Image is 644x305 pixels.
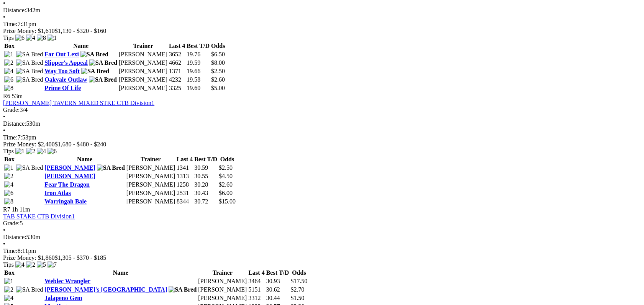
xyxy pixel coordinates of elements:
[44,181,90,188] a: Fear The Dragon
[248,269,265,277] th: Last 4
[3,234,26,240] span: Distance:
[176,172,193,180] td: 1313
[266,277,290,285] td: 30.93
[211,51,225,57] span: $6.50
[194,198,218,205] td: 30.72
[4,156,15,162] span: Box
[266,286,290,294] td: 30.62
[26,148,35,155] img: 2
[12,93,23,99] span: 53m
[3,248,18,254] span: Time:
[219,173,233,179] span: $4.50
[211,85,225,91] span: $5.00
[37,148,46,155] img: 4
[55,254,107,261] span: $1,305 - $370 - $185
[176,198,193,205] td: 8344
[118,76,168,84] td: [PERSON_NAME]
[126,189,175,197] td: [PERSON_NAME]
[3,261,14,268] span: Tips
[44,190,71,196] a: Iron Atlas
[211,76,225,83] span: $2.60
[194,164,218,172] td: 30.59
[44,51,79,57] a: Far Out Lexi
[48,261,57,268] img: 7
[3,100,154,106] a: [PERSON_NAME] TAVERN MIXED STKE CTB Division1
[4,59,13,66] img: 2
[3,107,20,113] span: Grade:
[44,269,197,277] th: Name
[48,148,57,155] img: 6
[15,34,25,41] img: 6
[26,261,35,268] img: 2
[44,85,81,91] a: Prime Of Life
[4,85,13,92] img: 8
[4,278,13,285] img: 1
[44,278,90,284] a: Weblec Wrangler
[3,7,641,14] div: 342m
[3,148,14,154] span: Tips
[198,294,247,302] td: [PERSON_NAME]
[3,134,18,141] span: Time:
[290,286,304,293] span: $2.70
[26,34,35,41] img: 4
[219,181,233,188] span: $2.60
[198,277,247,285] td: [PERSON_NAME]
[44,68,80,74] a: Way Too Soft
[4,76,13,83] img: 6
[3,248,641,254] div: 8:11pm
[186,76,210,84] td: 19.58
[219,164,233,171] span: $2.50
[4,51,13,58] img: 1
[89,76,117,83] img: SA Bred
[3,107,641,113] div: 3/4
[16,76,43,83] img: SA Bred
[169,42,185,50] th: Last 4
[126,198,175,205] td: [PERSON_NAME]
[169,67,185,75] td: 1371
[198,269,247,277] th: Trainer
[118,51,168,58] td: [PERSON_NAME]
[89,59,117,66] img: SA Bred
[219,198,236,205] span: $15.00
[12,206,30,213] span: 1h 11m
[4,295,13,302] img: 4
[126,181,175,189] td: [PERSON_NAME]
[3,28,641,34] div: Prize Money: $1,610
[97,164,125,171] img: SA Bred
[44,76,87,83] a: Oakvale Outlaw
[176,189,193,197] td: 2531
[16,59,43,66] img: SA Bred
[3,21,18,27] span: Time:
[198,286,247,294] td: [PERSON_NAME]
[211,59,225,66] span: $8.00
[290,278,307,284] span: $17.50
[55,141,107,148] span: $1,680 - $480 - $240
[186,67,210,75] td: 19.66
[3,141,641,148] div: Prize Money: $2,400
[290,269,308,277] th: Odds
[44,164,95,171] a: [PERSON_NAME]
[4,173,13,180] img: 2
[169,59,185,67] td: 4662
[4,164,13,171] img: 1
[4,286,13,293] img: 2
[211,68,225,74] span: $2.50
[16,164,43,171] img: SA Bred
[44,156,125,163] th: Name
[44,59,87,66] a: Slipper's Appeal
[3,7,26,13] span: Distance:
[169,286,197,293] img: SA Bred
[3,14,5,20] span: •
[186,84,210,92] td: 19.60
[290,295,304,301] span: $1.50
[169,84,185,92] td: 3325
[3,234,641,241] div: 530m
[3,220,641,227] div: 5
[3,254,641,261] div: Prize Money: $1,860
[3,120,26,127] span: Distance:
[3,206,10,213] span: R7
[118,67,168,75] td: [PERSON_NAME]
[118,42,168,50] th: Trainer
[15,148,25,155] img: 1
[218,156,236,163] th: Odds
